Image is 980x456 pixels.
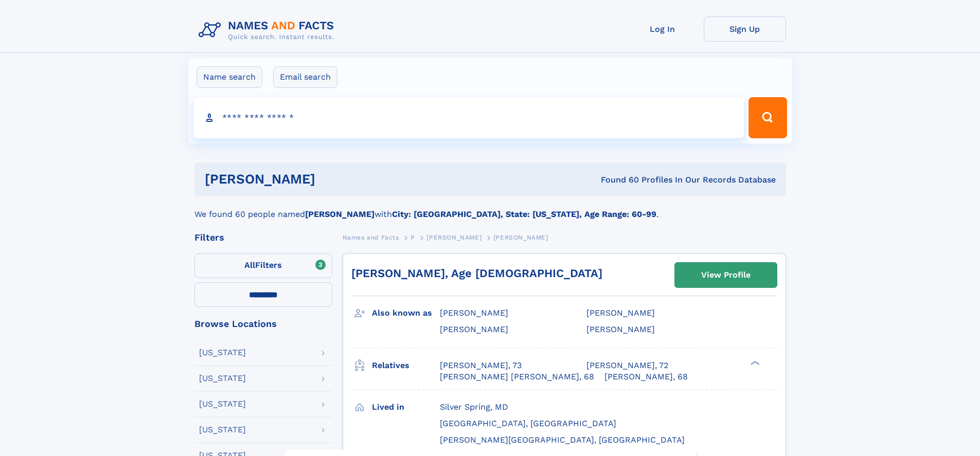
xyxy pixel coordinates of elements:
span: [PERSON_NAME] [426,234,482,241]
a: [PERSON_NAME] [PERSON_NAME], 68 [440,371,594,382]
h3: Relatives [372,357,440,374]
a: Sign Up [704,16,786,42]
b: City: [GEOGRAPHIC_DATA], State: [US_STATE], Age Range: 60-99 [392,209,656,219]
input: search input [193,97,744,138]
div: [US_STATE] [199,349,246,357]
a: [PERSON_NAME], Age [DEMOGRAPHIC_DATA] [351,267,602,280]
h3: Also known as [372,304,440,322]
div: [US_STATE] [199,400,246,408]
span: P [411,234,415,241]
div: Found 60 Profiles In Our Records Database [458,174,776,186]
a: Log In [621,16,704,42]
span: All [244,260,255,270]
img: Logo Names and Facts [194,16,343,44]
a: Names and Facts [343,231,399,244]
div: Filters [194,233,332,242]
a: View Profile [675,263,777,287]
b: [PERSON_NAME] [305,209,375,219]
div: Browse Locations [194,319,332,329]
div: View Profile [701,263,751,287]
span: [PERSON_NAME] [440,308,508,318]
a: P [411,231,415,244]
div: ❯ [748,359,760,366]
span: [PERSON_NAME] [586,308,655,318]
span: [GEOGRAPHIC_DATA], [GEOGRAPHIC_DATA] [440,418,616,428]
a: [PERSON_NAME] [426,231,482,244]
div: [US_STATE] [199,374,246,382]
div: [US_STATE] [199,426,246,434]
span: [PERSON_NAME] [493,234,548,241]
span: Silver Spring, MD [440,402,508,412]
button: Search Button [749,97,787,138]
h3: Lived in [372,398,440,416]
span: [PERSON_NAME] [440,324,508,334]
div: We found 60 people named with . [194,196,786,221]
a: [PERSON_NAME], 68 [604,371,688,382]
a: [PERSON_NAME], 72 [586,360,668,371]
span: [PERSON_NAME][GEOGRAPHIC_DATA], [GEOGRAPHIC_DATA] [440,435,685,445]
a: [PERSON_NAME], 73 [440,360,522,371]
label: Filters [194,253,332,278]
span: [PERSON_NAME] [586,324,655,334]
h1: [PERSON_NAME] [205,173,458,186]
label: Name search [197,66,262,88]
label: Email search [273,66,337,88]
